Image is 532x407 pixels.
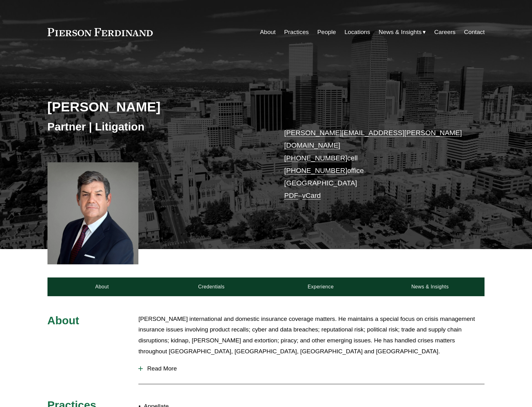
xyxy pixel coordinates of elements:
a: Careers [434,26,455,38]
a: folder dropdown [379,26,426,38]
a: Experience [266,277,375,296]
a: [PHONE_NUMBER] [284,167,347,174]
a: People [317,26,336,38]
span: News & Insights [379,27,422,38]
a: About [260,26,276,38]
span: Read More [143,365,485,372]
a: Practices [284,26,309,38]
span: About [47,314,79,326]
a: PDF [284,192,298,199]
a: vCard [302,192,321,199]
h3: Partner | Litigation [47,120,266,134]
a: About [47,277,157,296]
a: [PERSON_NAME][EMAIL_ADDRESS][PERSON_NAME][DOMAIN_NAME] [284,129,462,149]
a: Credentials [157,277,266,296]
a: News & Insights [375,277,485,296]
p: [PERSON_NAME] international and domestic insurance coverage matters. He maintains a special focus... [138,314,485,357]
h2: [PERSON_NAME] [47,99,266,115]
a: Contact [464,26,485,38]
a: Locations [345,26,370,38]
p: cell office [GEOGRAPHIC_DATA] – [284,127,466,202]
a: [PHONE_NUMBER] [284,154,347,162]
button: Read More [138,360,485,377]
